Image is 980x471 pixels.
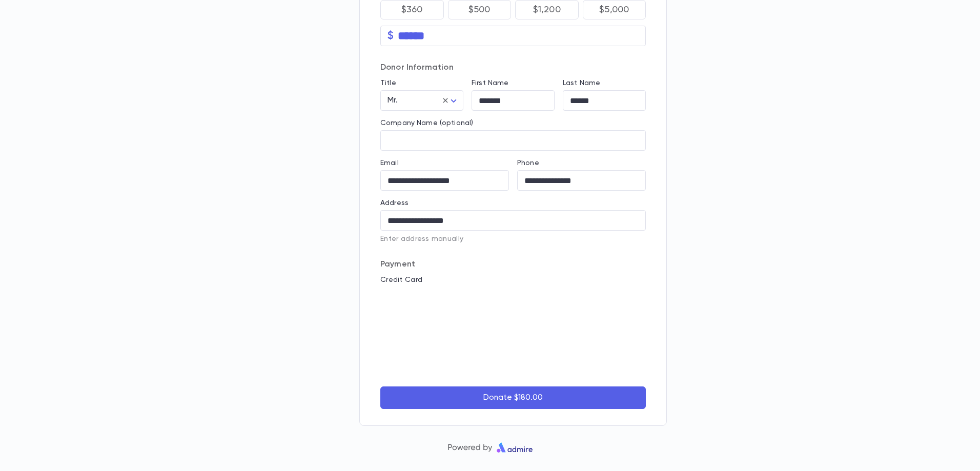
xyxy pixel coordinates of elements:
[380,235,646,243] p: Enter address manually
[563,79,600,87] label: Last Name
[380,119,473,127] label: Company Name (optional)
[401,5,423,15] p: $360
[380,63,646,73] p: Donor Information
[387,96,398,105] span: Mr.
[533,5,561,15] p: $1,200
[517,159,539,167] label: Phone
[599,5,629,15] p: $5,000
[380,159,399,167] label: Email
[380,276,646,284] p: Credit Card
[468,5,491,15] p: $500
[380,91,463,111] div: Mr.
[380,199,409,207] label: Address
[387,31,394,41] p: $
[380,259,646,270] p: Payment
[472,79,508,87] label: First Name
[380,79,396,87] label: Title
[380,386,646,409] button: Donate $180.00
